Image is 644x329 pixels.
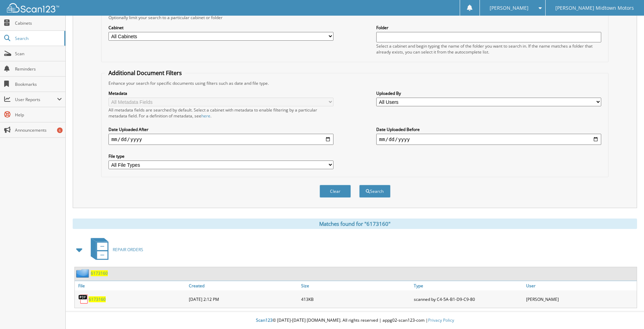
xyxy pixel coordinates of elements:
div: All metadata fields are searched by default. Select a cabinet with metadata to enable filtering b... [108,107,333,119]
div: Enhance your search for specific documents using filters such as date and file type. [105,80,605,86]
span: [PERSON_NAME] [490,6,529,10]
a: 6173160 [91,270,108,276]
div: [PERSON_NAME] [524,292,637,306]
span: [PERSON_NAME] Midtown Motors [555,6,634,10]
div: Matches found for "6173160" [73,219,637,229]
span: User Reports [15,97,57,102]
span: Scan [15,51,62,57]
a: Type [412,281,524,290]
label: File type [108,153,333,159]
a: File [75,281,187,290]
label: Metadata [108,90,333,96]
img: scan123-logo-white.svg [7,3,59,13]
div: [DATE] 2:12 PM [187,292,299,306]
span: Announcements [15,127,62,133]
span: Reminders [15,66,62,72]
label: Folder [376,25,601,31]
span: REPAIR ORDERS [113,247,143,253]
img: folder2.png [76,269,91,278]
span: Help [15,112,62,118]
div: 413KB [299,292,412,306]
div: © [DATE]-[DATE] [DOMAIN_NAME]. All rights reserved | appg02-scan123-com | [66,312,644,329]
button: Search [359,185,391,198]
label: Date Uploaded Before [376,126,601,132]
div: scanned by C4-5A-B1-D9-C9-80 [412,292,524,306]
div: Select a cabinet and begin typing the name of the folder you want to search in. If the name match... [376,43,601,55]
legend: Additional Document Filters [105,69,185,77]
span: Search [15,35,61,41]
label: Uploaded By [376,90,601,96]
a: Created [187,281,299,290]
label: Date Uploaded After [108,126,333,132]
a: 6173160 [89,296,106,302]
span: Scan123 [256,317,273,323]
label: Cabinet [108,25,333,31]
iframe: Chat Widget [609,296,644,329]
img: PDF.png [78,294,89,304]
a: REPAIR ORDERS [87,236,143,263]
button: Clear [320,185,351,198]
a: here [201,113,210,119]
input: start [108,134,333,145]
span: Bookmarks [15,81,62,87]
a: Size [299,281,412,290]
input: end [376,134,601,145]
a: User [524,281,637,290]
div: 6 [57,128,63,133]
a: Privacy Policy [428,317,454,323]
div: Optionally limit your search to a particular cabinet or folder [105,15,605,20]
span: Cabinets [15,20,62,26]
